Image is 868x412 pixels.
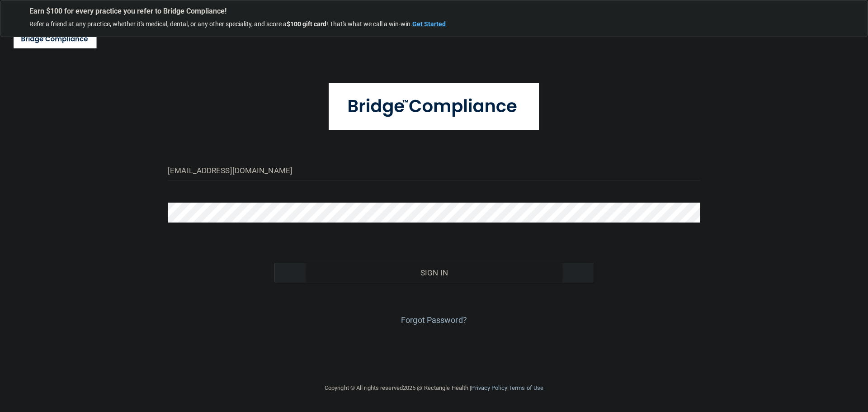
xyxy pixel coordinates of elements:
a: Privacy Policy [471,384,507,391]
div: Copyright © All rights reserved 2025 @ Rectangle Health | | [269,374,599,403]
a: Terms of Use [509,384,543,391]
p: Earn $100 for every practice you refer to Bridge Compliance! [29,7,839,15]
img: bridge_compliance_login_screen.278c3ca4.svg [329,83,539,130]
button: Sign In [274,263,594,283]
span: ! That's what we call a win-win. [326,20,412,28]
strong: $100 gift card [287,20,326,28]
img: bridge_compliance_login_screen.278c3ca4.svg [14,30,97,48]
input: Email [168,160,700,180]
a: Get Started [412,20,447,28]
a: Forgot Password? [401,315,467,325]
strong: Get Started [412,20,446,28]
span: Refer a friend at any practice, whether it's medical, dental, or any other speciality, and score a [29,20,287,28]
